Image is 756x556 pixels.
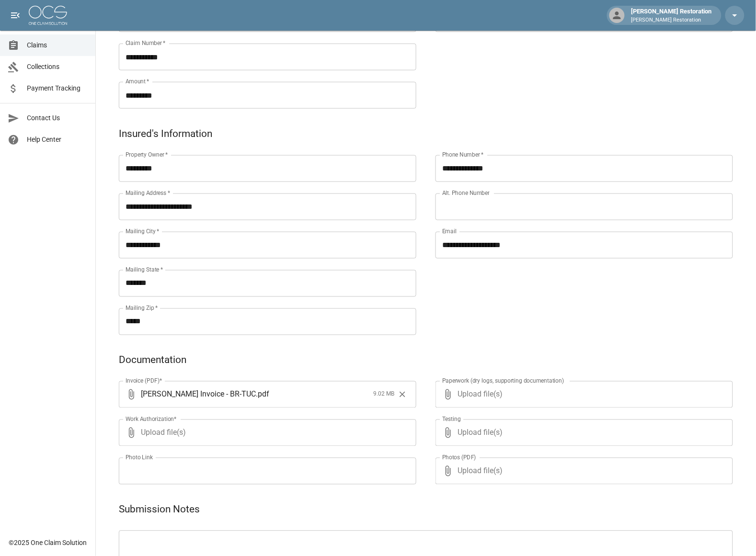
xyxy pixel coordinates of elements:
[9,538,87,548] div: © 2025 One Claim Solution
[126,189,170,197] label: Mailing Address
[126,39,165,47] label: Claim Number
[126,266,163,274] label: Mailing State
[141,389,256,400] span: [PERSON_NAME] Invoice - BR-TUC
[442,454,476,462] label: Photos (PDF)
[442,151,483,159] label: Phone Number
[126,454,153,462] label: Photo Link
[27,62,88,72] span: Collections
[256,389,269,400] span: . pdf
[126,227,160,236] label: Mailing City
[27,83,88,93] span: Payment Tracking
[442,189,490,197] label: Alt. Phone Number
[126,78,149,86] label: Amount
[458,420,707,446] span: Upload file(s)
[27,40,88,50] span: Claims
[442,377,564,385] label: Paperwork (dry logs, supporting documentation)
[631,16,712,24] p: [PERSON_NAME] Restoration
[29,6,67,25] img: ocs-logo-white-transparent.png
[442,227,457,236] label: Email
[442,415,461,423] label: Testing
[141,420,390,446] span: Upload file(s)
[27,113,88,123] span: Contact Us
[126,377,162,385] label: Invoice (PDF)*
[126,151,168,159] label: Property Owner
[6,6,25,25] button: open drawer
[458,381,707,408] span: Upload file(s)
[373,390,394,399] span: 9.02 MB
[395,387,410,402] button: Clear
[27,135,88,145] span: Help Center
[126,304,158,312] label: Mailing Zip
[458,458,707,485] span: Upload file(s)
[628,7,716,24] div: [PERSON_NAME] Restoration
[126,415,177,423] label: Work Authorization*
